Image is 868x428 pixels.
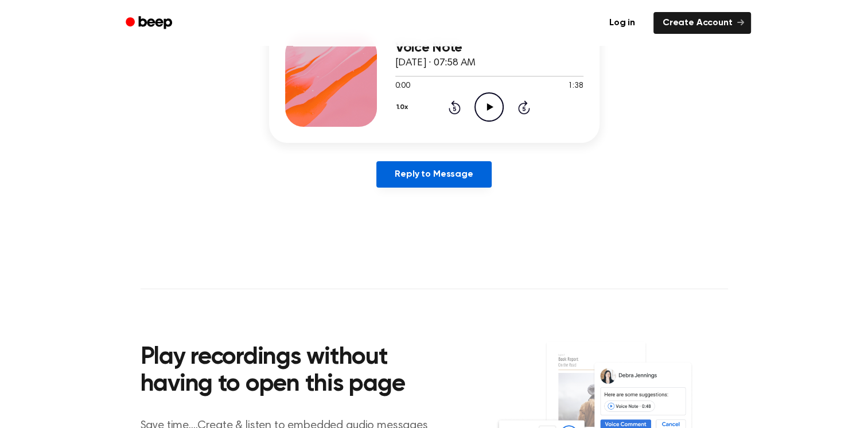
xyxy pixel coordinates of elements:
[141,344,450,399] h2: Play recordings without having to open this page
[395,58,476,68] span: [DATE] · 07:58 AM
[395,40,583,56] h3: Voice Note
[395,98,412,117] button: 1.0x
[568,80,583,92] span: 1:38
[598,10,647,36] a: Log in
[653,12,751,34] a: Create Account
[118,12,182,34] a: Beep
[376,161,491,188] a: Reply to Message
[395,80,410,92] span: 0:00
